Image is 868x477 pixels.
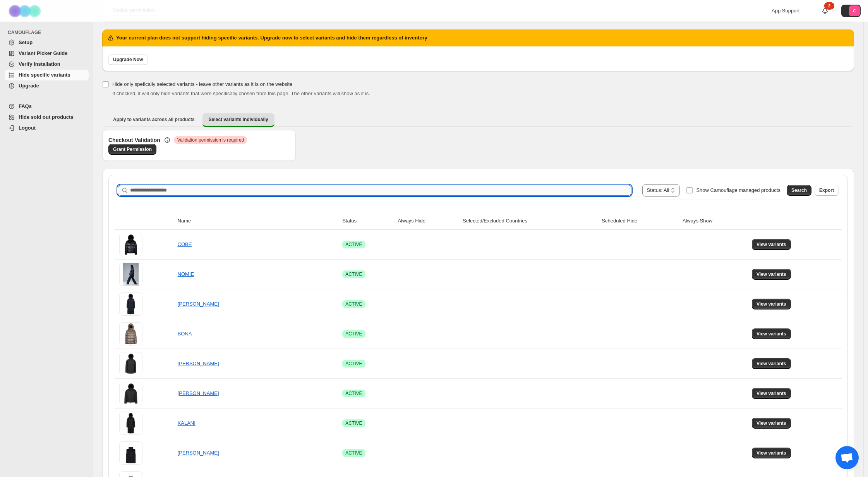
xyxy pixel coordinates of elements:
th: Name [175,212,340,230]
a: Upgrade [5,80,89,91]
a: NOMIE [178,271,194,277]
a: Grant Permission [108,144,156,155]
button: View variants [752,299,791,309]
a: [PERSON_NAME] [178,301,219,307]
span: Upgrade Now [113,56,143,63]
a: Upgrade Now [108,54,148,65]
span: Validation permission is required [177,137,244,143]
span: CAMOUFLAGE [8,29,89,36]
button: View variants [752,448,791,458]
a: BONA [178,331,192,337]
span: Grant Permission [113,146,152,152]
span: Verify Installation [19,61,60,67]
span: ACTIVE [345,450,362,456]
a: [PERSON_NAME] [178,390,219,396]
span: Search [791,187,807,193]
span: View variants [756,450,786,456]
span: ACTIVE [345,420,362,426]
span: Setup [19,39,33,45]
a: Verify Installation [5,59,89,70]
button: View variants [752,328,791,339]
h2: Your current plan does not support hiding specific variants. Upgrade now to select variants and h... [116,34,427,42]
span: ACTIVE [345,390,362,397]
span: App Support [772,8,799,14]
a: 2 [821,7,829,15]
a: FAQs [5,101,89,112]
div: Open chat [835,446,859,469]
a: Logout [5,123,89,133]
span: Upgrade [19,83,39,89]
span: View variants [756,301,786,307]
span: View variants [756,271,786,277]
th: Status [340,212,395,230]
a: [PERSON_NAME] [178,450,219,456]
span: Avatar with initials C [849,5,860,16]
span: ACTIVE [345,301,362,307]
a: KALANI [178,420,196,426]
img: Camouflage [6,0,45,22]
div: 2 [824,2,834,10]
button: Select variants individually [202,113,274,127]
a: [PERSON_NAME] [178,361,219,366]
th: Always Show [680,212,750,230]
span: Hide sold out products [19,114,74,120]
th: Selected/Excluded Countries [460,212,599,230]
a: Variant Picker Guide [5,48,89,59]
button: View variants [752,358,791,369]
span: ACTIVE [345,331,362,337]
button: Apply to variants across all products [107,113,201,126]
span: Hide only spefically selected variants - leave other variants as it is on the website [112,81,292,87]
button: Avatar with initials C [841,5,861,17]
span: View variants [756,390,786,397]
a: COBE [178,241,192,247]
span: View variants [756,361,786,367]
span: FAQs [19,103,32,109]
button: Export [815,185,839,196]
span: Apply to variants across all products [113,116,195,123]
span: Export [819,187,834,193]
th: Always Hide [395,212,460,230]
th: Scheduled Hide [599,212,680,230]
h3: Checkout Validation [108,136,160,144]
span: View variants [756,331,786,337]
button: View variants [752,269,791,280]
span: ACTIVE [345,361,362,367]
button: Search [787,185,811,196]
span: Logout [19,125,36,131]
button: View variants [752,239,791,250]
button: View variants [752,418,791,429]
span: Variant Picker Guide [19,50,67,56]
span: ACTIVE [345,241,362,248]
span: Show Camouflage managed products [696,187,781,193]
a: Hide specific variants [5,70,89,80]
span: View variants [756,241,786,248]
span: If checked, it will only hide variants that were specifically chosen from this page. The other va... [112,91,370,96]
span: View variants [756,420,786,426]
a: Setup [5,37,89,48]
a: Hide sold out products [5,112,89,123]
span: Hide specific variants [19,72,70,78]
img: LUNA [119,292,142,316]
span: Select variants individually [209,116,268,123]
button: View variants [752,388,791,399]
span: ACTIVE [345,271,362,277]
text: C [853,9,856,13]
